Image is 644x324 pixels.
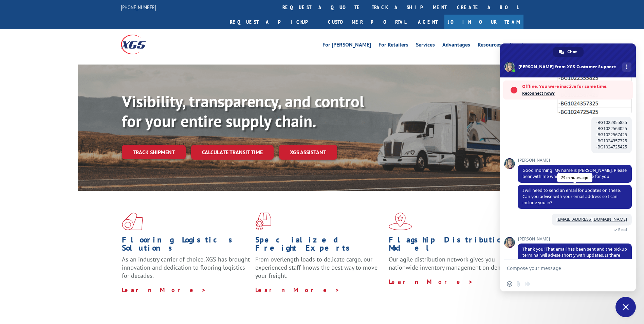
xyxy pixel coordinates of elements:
span: Reconnect now? [522,90,629,97]
span: Insert an emoji [507,281,512,287]
a: Advantages [442,42,470,50]
a: Calculate transit time [191,145,274,160]
b: Visibility, transparency, and control for your entire supply chain. [122,91,364,131]
a: [EMAIL_ADDRESS][DOMAIN_NAME] [556,216,627,222]
div: More channels [622,62,631,72]
span: As an industry carrier of choice, XGS has brought innovation and dedication to flooring logistics... [122,255,250,280]
a: XGS ASSISTANT [279,145,337,160]
div: Close chat [615,297,636,317]
a: Request a pickup [225,15,323,29]
span: [PERSON_NAME] [518,158,632,163]
span: Chat [567,47,577,57]
a: Customer Portal [323,15,411,29]
img: xgs-icon-total-supply-chain-intelligence-red [122,213,143,230]
h1: Flooring Logistics Solutions [122,236,250,255]
a: Resources [478,42,501,50]
p: From overlength loads to delicate cargo, our experienced staff knows the best way to move your fr... [255,255,384,286]
a: [PHONE_NUMBER] [121,4,156,11]
textarea: Compose your message... [507,265,614,271]
span: Good morning! My name is [PERSON_NAME]. Please bear with me while I check on these for you [522,167,627,179]
span: I will need to send an email for updates on these. Can you advise with your email address so I ca... [522,187,621,205]
a: Learn More > [255,286,340,294]
img: xgs-icon-flagship-distribution-model-red [389,213,412,230]
a: Learn More > [389,278,473,286]
div: Chat [553,47,584,57]
span: Read [618,227,627,232]
span: [PERSON_NAME] [518,237,632,241]
h1: Flagship Distribution Model [389,236,517,255]
img: xgs-icon-focused-on-flooring-red [255,213,271,230]
a: About [509,42,523,50]
span: Offline. You were inactive for some time. [522,83,629,90]
h1: Specialized Freight Experts [255,236,384,255]
a: For [PERSON_NAME] [323,42,371,50]
span: Thank you! That email has been sent and the pickup terminal will advise shortly with updates. Is ... [522,246,627,264]
a: Services [416,42,435,50]
span: Our agile distribution network gives you nationwide inventory management on demand. [389,255,514,271]
span: -BG1022355825 -BG1022564025 -BG1022567425 -BG1024357325 -BG1024725425 [596,120,627,150]
a: Track shipment [122,145,186,159]
a: For Retailers [379,42,408,50]
a: Join Our Team [444,15,523,29]
a: Agent [411,15,444,29]
a: Learn More > [122,286,206,294]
